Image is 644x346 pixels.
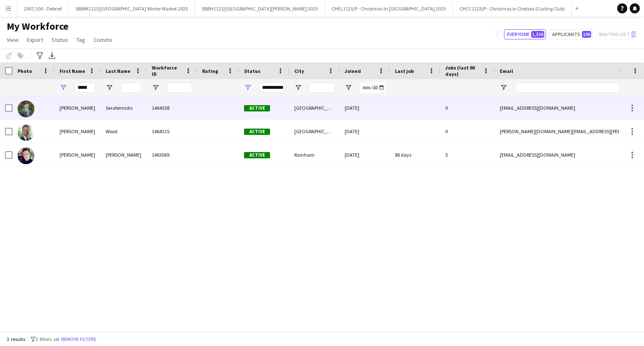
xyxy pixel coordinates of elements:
[504,29,546,39] button: Everyone1,336
[244,105,270,111] span: Active
[340,96,390,119] div: [DATE]
[345,84,352,91] button: Open Filter Menu
[195,0,325,17] button: SBBH1125/[GEOGRAPHIC_DATA][PERSON_NAME] 2025
[7,36,18,44] span: View
[440,96,495,119] div: 0
[294,68,304,74] span: City
[18,101,34,117] img: Andreas Serafeimidis
[101,143,147,166] div: [PERSON_NAME]
[340,143,390,166] div: [DATE]
[52,36,68,44] span: Status
[75,83,96,93] input: First Name Filter Input
[147,96,197,119] div: 1464338
[7,20,68,33] span: My Workforce
[453,0,572,17] button: CHCC1125/P - Christmas in Chelsea (Curling Club)
[93,36,112,44] span: Comms
[289,143,340,166] div: Rainham
[60,68,85,74] span: First Name
[244,152,270,158] span: Active
[152,65,182,77] span: Workforce ID
[309,83,335,93] input: City Filter Input
[121,83,142,93] input: Last Name Filter Input
[244,68,260,74] span: Status
[60,335,98,344] button: Remove filters
[35,51,45,61] app-action-btn: Advanced filters
[69,0,195,17] button: SBWM1125/[GEOGRAPHIC_DATA] Winter Market 2025
[55,120,101,143] div: [PERSON_NAME]
[289,96,340,119] div: [GEOGRAPHIC_DATA]
[147,120,197,143] div: 1464315
[18,147,34,164] img: Bogdan-Andrei Popa
[390,143,440,166] div: 86 days
[17,0,69,17] button: 2007/100 - Debrief
[47,51,57,61] app-action-btn: Export XLSX
[101,120,147,143] div: Wood
[345,68,361,74] span: Joined
[18,68,32,74] span: Photo
[167,83,192,93] input: Workforce ID Filter Input
[531,31,544,38] span: 1,336
[202,68,218,74] span: Rating
[101,96,147,119] div: Serafeimidis
[55,96,101,119] div: [PERSON_NAME]
[106,68,130,74] span: Last Name
[440,143,495,166] div: 5
[549,29,593,39] button: Applicants106
[147,143,197,166] div: 1463069
[294,84,302,91] button: Open Filter Menu
[582,31,591,38] span: 106
[440,120,495,143] div: 0
[23,34,47,45] a: Export
[60,84,67,91] button: Open Filter Menu
[340,120,390,143] div: [DATE]
[244,129,270,135] span: Active
[500,84,507,91] button: Open Filter Menu
[289,120,340,143] div: [GEOGRAPHIC_DATA]
[244,84,252,91] button: Open Filter Menu
[76,36,85,44] span: Tag
[395,68,414,74] span: Last job
[360,83,385,93] input: Joined Filter Input
[325,0,453,17] button: CHEL1125/P - Christmas In [GEOGRAPHIC_DATA] 2025
[55,143,101,166] div: [PERSON_NAME]
[73,34,88,45] a: Tag
[18,124,34,141] img: Andrew Wood
[27,36,43,44] span: Export
[90,34,116,45] a: Comms
[500,68,513,74] span: Email
[36,336,60,342] span: 2 filters set
[152,84,159,91] button: Open Filter Menu
[106,84,113,91] button: Open Filter Menu
[445,65,480,77] span: Jobs (last 90 days)
[3,34,22,45] a: View
[48,34,71,45] a: Status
